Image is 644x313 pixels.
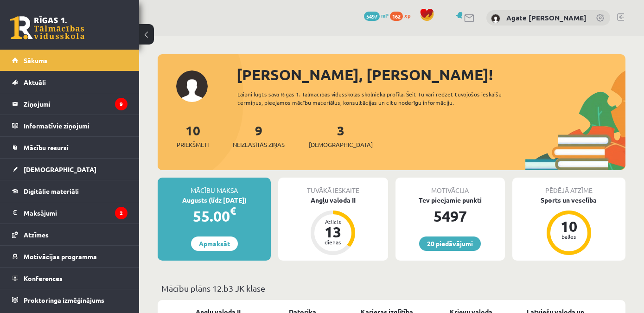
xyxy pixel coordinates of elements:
span: € [230,204,236,217]
span: Konferences [24,274,63,282]
a: Sports un veselība 10 balles [512,195,625,256]
div: Tuvākā ieskaite [278,178,388,195]
a: Informatīvie ziņojumi [12,115,128,136]
a: Maksājumi2 [12,202,128,224]
a: Atzīmes [12,224,128,245]
span: Aktuāli [24,78,46,86]
i: 9 [115,98,128,110]
div: 55.00 [158,205,271,227]
span: Proktoringa izmēģinājums [24,296,104,304]
a: Angļu valoda II Atlicis 13 dienas [278,195,388,256]
a: Mācību resursi [12,137,128,158]
a: 10Priekšmeti [177,122,209,149]
a: Ziņojumi9 [12,93,128,115]
p: Mācību plāns 12.b3 JK klase [161,282,622,294]
div: 5497 [395,205,505,227]
div: [PERSON_NAME], [PERSON_NAME]! [236,64,625,86]
span: Priekšmeti [177,140,209,149]
div: Pēdējā atzīme [512,178,625,195]
div: dienas [319,239,347,245]
span: mP [381,12,389,19]
a: Aktuāli [12,71,128,93]
span: Atzīmes [24,230,49,239]
div: Mācību maksa [158,178,271,195]
legend: Informatīvie ziņojumi [24,115,128,136]
div: Tev pieejamie punkti [395,195,505,205]
span: Digitālie materiāli [24,187,79,195]
a: Apmaksāt [191,236,238,251]
a: Agate [PERSON_NAME] [506,13,587,22]
a: Rīgas 1. Tālmācības vidusskola [10,16,84,39]
span: Sākums [24,56,47,64]
a: 5497 mP [364,12,389,19]
div: Angļu valoda II [278,195,388,205]
div: Sports un veselība [512,195,625,205]
a: Konferences [12,268,128,289]
a: 162 xp [390,12,415,19]
legend: Maksājumi [24,202,128,224]
a: Motivācijas programma [12,246,128,267]
div: Motivācija [395,178,505,195]
a: Digitālie materiāli [12,180,128,202]
span: 162 [390,12,403,21]
a: 20 piedāvājumi [419,236,481,251]
a: 9Neizlasītās ziņas [233,122,285,149]
span: Neizlasītās ziņas [233,140,285,149]
span: [DEMOGRAPHIC_DATA] [24,165,96,173]
div: 13 [319,224,347,239]
span: [DEMOGRAPHIC_DATA] [309,140,373,149]
a: 3[DEMOGRAPHIC_DATA] [309,122,373,149]
span: 5497 [364,12,380,21]
div: Augusts (līdz [DATE]) [158,195,271,205]
legend: Ziņojumi [24,93,128,115]
a: Proktoringa izmēģinājums [12,289,128,311]
div: balles [555,234,583,239]
a: Sākums [12,50,128,71]
a: [DEMOGRAPHIC_DATA] [12,159,128,180]
span: Motivācijas programma [24,252,97,261]
span: Mācību resursi [24,143,69,152]
div: Laipni lūgts savā Rīgas 1. Tālmācības vidusskolas skolnieka profilā. Šeit Tu vari redzēt tuvojošo... [237,90,518,107]
i: 2 [115,207,128,219]
div: Atlicis [319,219,347,224]
div: 10 [555,219,583,234]
span: xp [404,12,410,19]
img: Agate Kate Strauta [491,14,500,23]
